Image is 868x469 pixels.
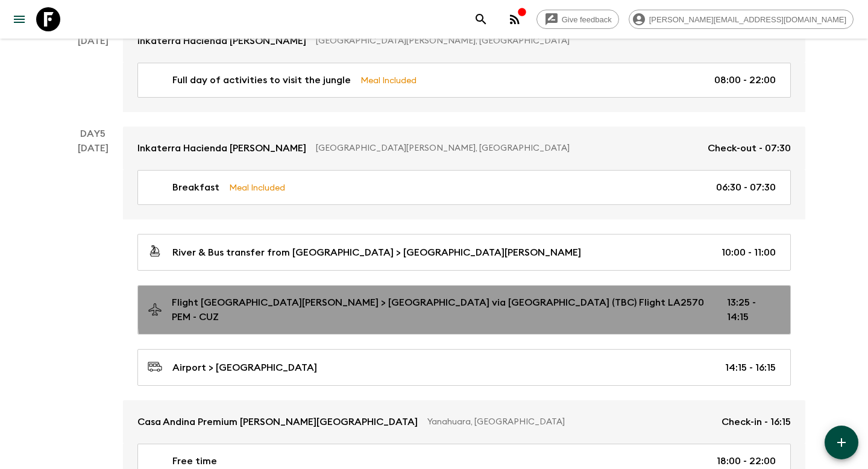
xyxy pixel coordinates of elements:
[727,295,776,324] p: 13:25 - 14:15
[536,10,619,29] a: Give feedback
[172,180,219,195] p: Breakfast
[708,141,791,156] p: Check-out - 07:30
[629,10,854,29] div: [PERSON_NAME][EMAIL_ADDRESS][DOMAIN_NAME]
[137,34,306,48] p: Inkaterra Hacienda [PERSON_NAME]
[469,7,493,31] button: search adventures
[714,73,776,87] p: 08:00 - 22:00
[722,245,776,260] p: 10:00 - 11:00
[137,170,791,205] a: BreakfastMeal Included06:30 - 07:30
[7,7,31,31] button: menu
[172,454,217,468] p: Free time
[360,74,417,87] p: Meal Included
[172,360,317,375] p: Airport > [GEOGRAPHIC_DATA]
[78,34,108,112] div: [DATE]
[137,349,791,386] a: Airport > [GEOGRAPHIC_DATA]14:15 - 16:15
[137,234,791,271] a: River & Bus transfer from [GEOGRAPHIC_DATA] > [GEOGRAPHIC_DATA][PERSON_NAME]10:00 - 11:00
[137,285,791,335] a: Flight [GEOGRAPHIC_DATA][PERSON_NAME] > [GEOGRAPHIC_DATA] via [GEOGRAPHIC_DATA] (TBC) Flight LA25...
[717,454,776,468] p: 18:00 - 22:00
[172,245,581,260] p: River & Bus transfer from [GEOGRAPHIC_DATA] > [GEOGRAPHIC_DATA][PERSON_NAME]
[722,415,791,429] p: Check-in - 16:15
[172,73,351,87] p: Full day of activities to visit the jungle
[172,295,708,324] p: Flight [GEOGRAPHIC_DATA][PERSON_NAME] > [GEOGRAPHIC_DATA] via [GEOGRAPHIC_DATA] (TBC) Flight LA25...
[137,63,791,98] a: Full day of activities to visit the jungleMeal Included08:00 - 22:00
[555,15,618,24] span: Give feedback
[427,416,712,428] p: Yanahuara, [GEOGRAPHIC_DATA]
[123,400,805,444] a: Casa Andina Premium [PERSON_NAME][GEOGRAPHIC_DATA]Yanahuara, [GEOGRAPHIC_DATA]Check-in - 16:15
[316,35,781,47] p: [GEOGRAPHIC_DATA][PERSON_NAME], [GEOGRAPHIC_DATA]
[316,142,698,154] p: [GEOGRAPHIC_DATA][PERSON_NAME], [GEOGRAPHIC_DATA]
[137,141,306,156] p: Inkaterra Hacienda [PERSON_NAME]
[137,415,418,429] p: Casa Andina Premium [PERSON_NAME][GEOGRAPHIC_DATA]
[63,127,123,141] p: Day 5
[123,127,805,170] a: Inkaterra Hacienda [PERSON_NAME][GEOGRAPHIC_DATA][PERSON_NAME], [GEOGRAPHIC_DATA]Check-out - 07:30
[716,180,776,195] p: 06:30 - 07:30
[643,15,853,24] span: [PERSON_NAME][EMAIL_ADDRESS][DOMAIN_NAME]
[725,360,776,375] p: 14:15 - 16:15
[123,19,805,63] a: Inkaterra Hacienda [PERSON_NAME][GEOGRAPHIC_DATA][PERSON_NAME], [GEOGRAPHIC_DATA]
[229,181,285,194] p: Meal Included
